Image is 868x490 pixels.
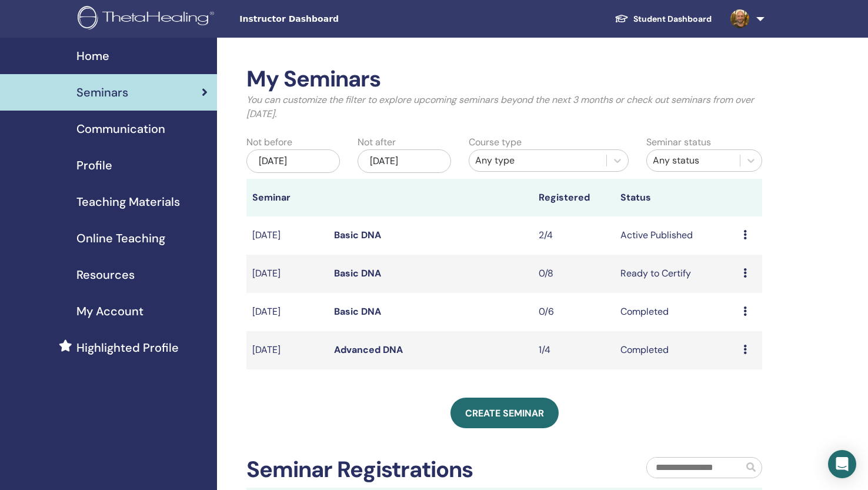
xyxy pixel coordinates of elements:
[78,6,218,32] img: logo.png
[615,179,737,216] th: Status
[246,149,340,173] div: [DATE]
[76,120,165,138] span: Communication
[76,229,165,247] span: Online Teaching
[76,193,180,211] span: Teaching Materials
[246,293,328,331] td: [DATE]
[358,149,451,173] div: [DATE]
[615,14,629,24] img: graduation-cap-white.svg
[76,47,109,65] span: Home
[334,305,381,318] a: Basic DNA
[450,398,559,428] a: Create seminar
[246,66,762,93] h2: My Seminars
[533,179,615,216] th: Registered
[475,154,600,168] div: Any type
[246,255,328,293] td: [DATE]
[334,229,381,241] a: Basic DNA
[239,13,416,25] span: Instructor Dashboard
[646,135,711,149] label: Seminar status
[533,255,615,293] td: 0/8
[465,407,544,419] span: Create seminar
[828,450,856,478] div: Open Intercom Messenger
[533,216,615,255] td: 2/4
[76,302,143,320] span: My Account
[358,135,396,149] label: Not after
[76,266,135,284] span: Resources
[246,216,328,255] td: [DATE]
[246,331,328,369] td: [DATE]
[533,331,615,369] td: 1/4
[246,456,473,484] h2: Seminar Registrations
[615,293,737,331] td: Completed
[605,8,721,30] a: Student Dashboard
[76,84,128,101] span: Seminars
[730,9,749,28] img: default.jpg
[334,344,403,356] a: Advanced DNA
[76,339,179,356] span: Highlighted Profile
[334,267,381,279] a: Basic DNA
[615,331,737,369] td: Completed
[615,216,737,255] td: Active Published
[246,179,328,216] th: Seminar
[76,156,112,174] span: Profile
[469,135,522,149] label: Course type
[246,135,292,149] label: Not before
[615,255,737,293] td: Ready to Certify
[533,293,615,331] td: 0/6
[246,93,762,121] p: You can customize the filter to explore upcoming seminars beyond the next 3 months or check out s...
[653,154,734,168] div: Any status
